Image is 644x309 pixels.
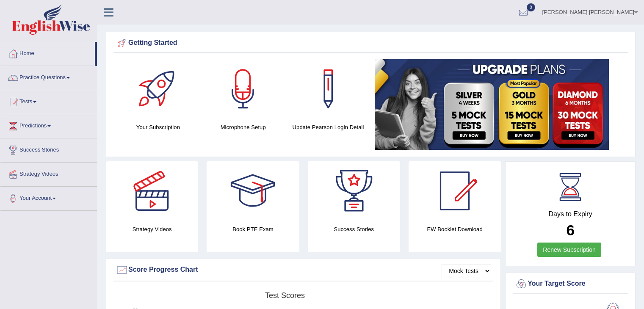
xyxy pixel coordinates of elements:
h4: Update Pearson Login Detail [290,123,367,132]
a: Success Stories [0,138,97,160]
h4: EW Booklet Download [409,225,501,234]
div: Your Target Score [515,278,626,290]
h4: Book PTE Exam [207,225,299,234]
b: 6 [566,222,574,238]
a: Home [0,42,95,63]
h4: Your Subscription [120,123,196,132]
h4: Strategy Videos [106,225,198,234]
a: Practice Questions [0,66,97,87]
a: Strategy Videos [0,163,97,184]
div: Score Progress Chart [116,264,491,276]
a: Renew Subscription [537,243,601,257]
img: small5.jpg [375,59,609,150]
div: Getting Started [116,37,626,50]
h4: Days to Expiry [515,210,626,218]
span: 0 [527,3,535,11]
a: Tests [0,90,97,111]
a: Your Account [0,187,97,208]
h4: Success Stories [308,225,400,234]
h4: Microphone Setup [205,123,282,132]
tspan: Test scores [265,291,305,300]
a: Predictions [0,114,97,135]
